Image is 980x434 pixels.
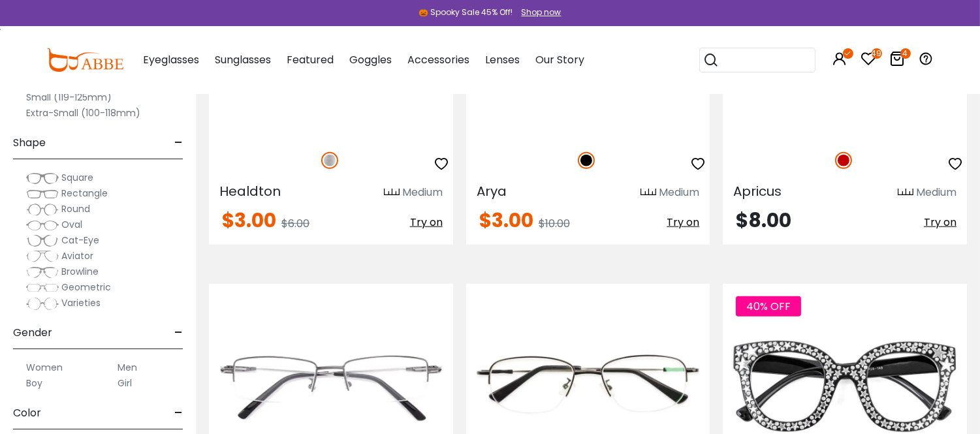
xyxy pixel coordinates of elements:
i: 49 [872,48,882,59]
span: Lenses [485,52,520,67]
div: 🎃 Spooky Sale 45% Off! [419,7,513,18]
span: Geometric [61,281,111,294]
a: 4 [890,54,906,69]
label: Boy [26,375,42,391]
span: Try on [410,215,443,230]
span: $10.00 [539,216,570,231]
label: Extra-Small (100-118mm) [26,105,140,121]
span: Color [13,397,41,429]
div: Medium [659,185,699,200]
label: Men [118,360,137,375]
img: size ruler [640,188,656,198]
img: Aviator.png [26,250,59,263]
button: Try on [667,211,699,234]
span: Varieties [61,296,101,309]
span: Eyeglasses [143,52,199,67]
span: $8.00 [736,206,791,234]
img: size ruler [898,188,913,198]
img: Geometric.png [26,281,59,294]
img: abbeglasses.com [46,48,123,72]
span: 40% OFF [736,296,801,317]
span: Arya [477,182,507,200]
span: - [174,317,183,349]
div: Shop now [522,7,561,18]
img: Oval.png [26,219,59,232]
span: Square [61,171,93,184]
span: Cat-Eye [61,234,99,247]
span: Browline [61,265,99,278]
img: Silver [321,152,338,169]
span: Our Story [535,52,584,67]
img: Varieties.png [26,297,59,311]
span: Try on [667,215,699,230]
span: - [174,397,183,429]
span: $3.00 [479,206,533,234]
span: Healdton [219,182,281,200]
i: 4 [900,48,911,59]
img: Rectangle.png [26,187,59,200]
img: Cat-Eye.png [26,234,59,247]
div: Medium [916,185,956,200]
span: - [174,127,183,159]
span: Apricus [733,182,782,200]
img: size ruler [384,188,400,198]
span: $6.00 [281,216,309,231]
img: Black [578,152,595,169]
div: Medium [402,185,443,200]
span: Rectangle [61,187,108,200]
span: Oval [61,218,82,231]
label: Women [26,360,63,375]
span: Round [61,202,90,215]
span: $3.00 [222,206,276,234]
img: Browline.png [26,266,59,279]
label: Girl [118,375,132,391]
span: Aviator [61,249,93,262]
button: Try on [924,211,956,234]
span: Gender [13,317,52,349]
span: Featured [287,52,334,67]
button: Try on [410,211,443,234]
img: Red [835,152,852,169]
span: Try on [924,215,956,230]
a: 49 [861,54,877,69]
span: Shape [13,127,46,159]
label: Small (119-125mm) [26,89,112,105]
img: Round.png [26,203,59,216]
span: Accessories [407,52,469,67]
span: Sunglasses [215,52,271,67]
img: Square.png [26,172,59,185]
span: Goggles [349,52,392,67]
a: Shop now [515,7,561,18]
